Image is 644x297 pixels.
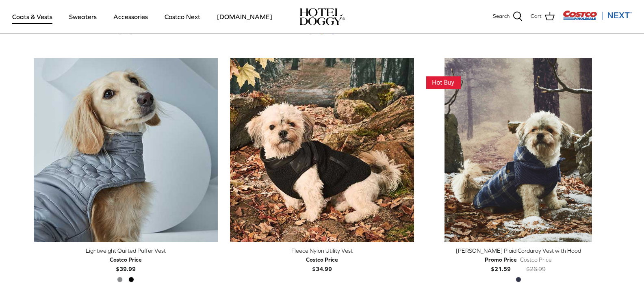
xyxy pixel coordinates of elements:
[426,246,610,273] a: [PERSON_NAME] Plaid Corduroy Vest with Hood Promo Price$21.59 Costco Price$26.99
[34,246,218,255] div: Lightweight Quilted Puffer Vest
[34,58,218,242] a: Lightweight Quilted Puffer Vest
[493,12,510,21] span: Search
[230,246,414,255] div: Fleece Nylon Utility Vest
[110,255,142,272] b: $39.99
[531,11,555,22] a: Cart
[485,255,517,272] b: $21.59
[426,58,610,242] a: Melton Plaid Corduroy Vest with Hood
[299,8,345,25] a: hoteldoggy.com hoteldoggycom
[426,246,610,255] div: [PERSON_NAME] Plaid Corduroy Vest with Hood
[563,15,632,22] a: Visit Costco Next
[157,3,208,30] a: Costco Next
[5,3,60,30] a: Coats & Vests
[299,8,345,25] img: hoteldoggycom
[210,3,280,30] a: [DOMAIN_NAME]
[520,255,552,264] div: Costco Price
[110,255,142,264] div: Costco Price
[106,3,155,30] a: Accessories
[62,3,104,30] a: Sweaters
[230,246,414,273] a: Fleece Nylon Utility Vest Costco Price$34.99
[34,246,218,273] a: Lightweight Quilted Puffer Vest Costco Price$39.99
[563,10,632,20] img: Costco Next
[306,255,338,272] b: $34.99
[531,12,542,21] span: Cart
[526,266,546,272] s: $26.99
[426,76,461,89] img: This Item Is A Hot Buy! Get it While the Deal is Good!
[493,11,523,22] a: Search
[306,255,338,264] div: Costco Price
[485,255,517,264] div: Promo Price
[230,58,414,242] a: Fleece Nylon Utility Vest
